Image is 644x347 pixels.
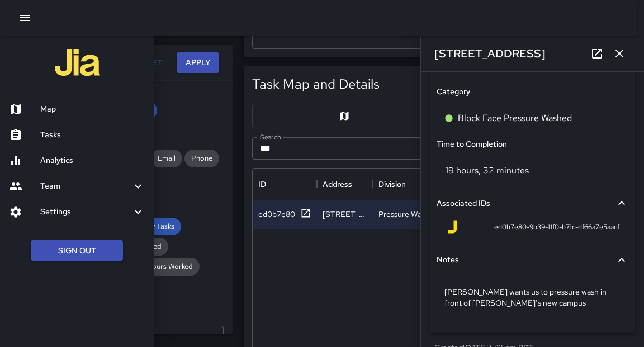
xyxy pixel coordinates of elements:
h6: Map [40,103,145,115]
h6: Tasks [40,129,145,141]
h6: Settings [40,206,131,218]
button: Sign Out [31,240,123,261]
img: jia-logo [55,40,100,85]
h6: Team [40,180,131,192]
h6: Analytics [40,155,145,167]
